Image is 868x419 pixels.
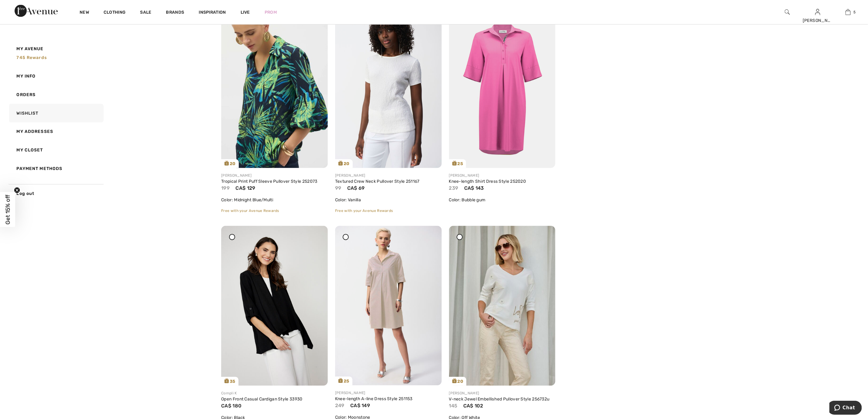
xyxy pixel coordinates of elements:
[449,226,556,386] a: 20
[221,391,328,396] div: Compli K
[8,123,104,141] a: My Addresses
[449,397,550,402] a: V-neck Jewel Embellished Pullover Style 256732u
[815,9,820,15] a: Sign In
[449,226,556,386] img: frank-lyman-tops-off-white_256732_1_674b_search.jpg
[449,403,458,409] span: 145
[347,185,365,191] span: CA$ 69
[449,391,556,396] div: [PERSON_NAME]
[449,9,556,168] a: 25
[235,185,255,191] span: CA$ 129
[221,208,328,214] div: Free with your Avenue Rewards
[854,9,856,15] span: 5
[815,9,820,16] img: My Info
[104,10,125,16] a: Clothing
[829,401,862,416] iframe: Opens a widget where you can chat to one of our agents
[785,9,790,16] img: search the website
[166,10,184,16] a: Brands
[846,9,851,16] img: My Bag
[8,85,104,104] a: Orders
[221,185,230,191] span: 199
[221,179,317,184] a: Tropical Print Puff Sleeve Pullover Style 252073
[221,9,328,168] a: 20
[463,403,483,409] span: CA$ 102
[140,10,151,16] a: Sale
[221,226,328,386] a: 35
[241,9,250,16] a: Live
[221,403,242,409] span: CA$ 180
[199,10,226,16] span: Inspiration
[8,104,104,123] a: Wishlist
[335,9,442,168] a: 20
[335,396,413,402] a: Knee-length A-line Dress Style 251153
[335,197,442,203] div: Color: Vanilla
[80,10,89,16] a: New
[335,9,442,168] img: joseph-ribkoff-tops-black_251167_2_c65e_search.jpg
[335,173,442,178] div: [PERSON_NAME]
[335,226,442,386] img: joseph-ribkoff-dresses-jumpsuits-moonstone_251153a_1_a967_search.jpg
[449,9,556,168] img: joseph-ribkoff-dresses-jumpsuits-bubble-gum_252020d_1_2a69_search.jpg
[335,185,341,191] span: 99
[265,9,277,16] a: Prom
[833,9,863,16] a: 5
[8,67,104,85] a: My Info
[221,173,328,178] div: [PERSON_NAME]
[335,226,442,386] a: 25
[8,160,104,178] a: Payment Methods
[449,185,458,191] span: 239
[335,179,420,184] a: Textured Crew Neck Pullover Style 251167
[464,185,484,191] span: CA$ 143
[803,17,832,24] div: [PERSON_NAME]
[449,173,556,178] div: [PERSON_NAME]
[14,187,20,193] button: Close teaser
[221,197,328,203] div: Color: Midnight Blue/Multi
[8,141,104,160] a: My Closet
[221,9,328,168] img: joseph-ribkoff-tops-midnight-blue-multi_252073_3_498c_search.jpg
[221,226,328,386] img: compli-k-sweaters-cardigans-black_732933930_1_37e4_search.jpg
[221,397,302,402] a: Open Front Casual Cardigan Style 33930
[449,179,526,184] a: Knee-length Shirt Dress Style 252020
[17,46,44,52] span: My Avenue
[4,195,11,224] span: Get 15% off
[17,55,47,60] span: 745 rewards
[335,403,345,409] span: 249
[8,184,104,203] a: Log out
[335,208,442,214] div: Free with your Avenue Rewards
[15,5,58,17] img: 1ère Avenue
[350,403,370,409] span: CA$ 149
[449,197,556,203] div: Color: Bubble gum
[335,390,442,396] div: [PERSON_NAME]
